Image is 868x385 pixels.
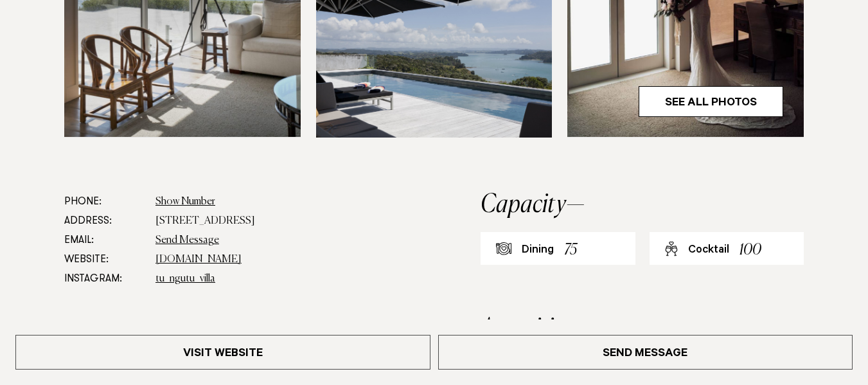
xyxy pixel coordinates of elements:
[64,231,145,250] dt: Email:
[64,269,145,289] dt: Instagram:
[481,192,804,218] h2: Capacity
[155,255,242,265] a: [DOMAIN_NAME]
[155,235,219,246] a: Send Message
[481,316,804,342] h2: Amenities
[15,335,430,370] a: Visit Website
[740,238,761,262] div: 100
[155,197,215,207] a: Show Number
[155,211,398,231] dd: [STREET_ADDRESS]
[688,243,729,258] div: Cocktail
[64,250,145,269] dt: Website:
[155,274,215,284] a: tu_ngutu_villa
[438,335,853,370] a: Send Message
[64,192,145,211] dt: Phone:
[639,86,783,117] a: See All Photos
[64,211,145,231] dt: Address:
[522,243,554,258] div: Dining
[564,238,577,262] div: 75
